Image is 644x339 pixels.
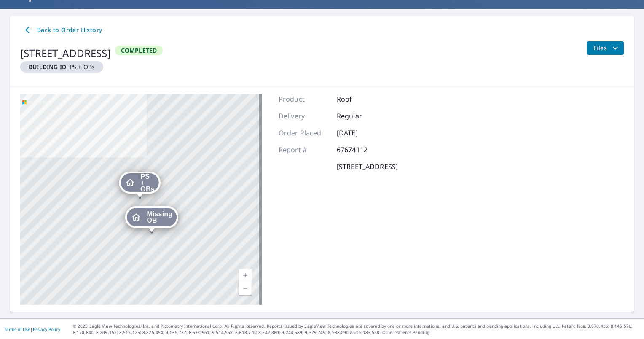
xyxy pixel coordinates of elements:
a: Current Level 17, Zoom Out [239,282,252,295]
button: filesDropdownBtn-67674112 [586,41,624,55]
span: Completed [116,46,162,54]
p: [STREET_ADDRESS] [337,161,398,172]
span: Files [593,43,620,53]
p: Product [279,94,329,104]
a: Back to Order History [20,22,105,38]
p: Regular [337,111,387,121]
div: Dropped pin, building Missing OB, Residential property, 2361 North Perry Park Road Sedalia, CO 80135 [125,206,178,232]
p: Roof [337,94,387,104]
span: Back to Order History [24,25,102,35]
a: Privacy Policy [33,326,60,332]
p: Order Placed [279,128,329,138]
p: Delivery [279,111,329,121]
a: Terms of Use [4,326,30,332]
p: © 2025 Eagle View Technologies, Inc. and Pictometry International Corp. All Rights Reserved. Repo... [73,323,640,336]
p: 67674112 [337,145,387,155]
span: PS + OBs [140,173,154,192]
em: Building ID [29,63,66,71]
span: PS + OBs [24,63,100,71]
p: [DATE] [337,128,387,138]
span: Missing OB [147,211,172,223]
div: Dropped pin, building PS + OBs, Residential property, 2361 North Perry Park Road Sedalia, CO 80135 [119,172,160,198]
p: | [4,327,60,332]
a: Current Level 17, Zoom In [239,269,252,282]
div: [STREET_ADDRESS] [20,46,111,61]
p: Report # [279,145,329,155]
